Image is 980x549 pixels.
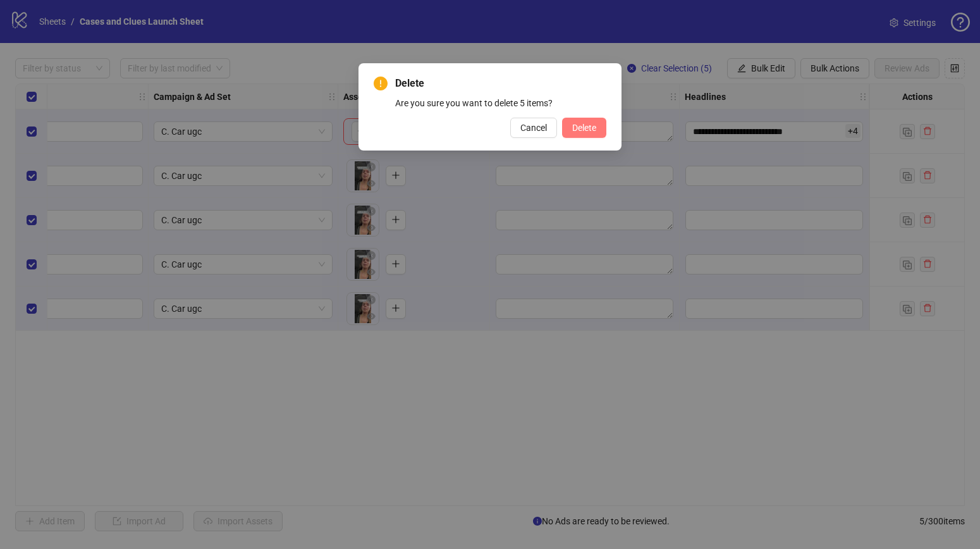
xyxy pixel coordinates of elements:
span: Delete [395,76,606,91]
button: Cancel [510,118,557,138]
span: Cancel [520,123,547,133]
span: exclamation-circle [374,77,388,90]
div: Are you sure you want to delete 5 items? [395,96,606,110]
button: Delete [562,118,606,138]
span: Delete [572,123,596,133]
